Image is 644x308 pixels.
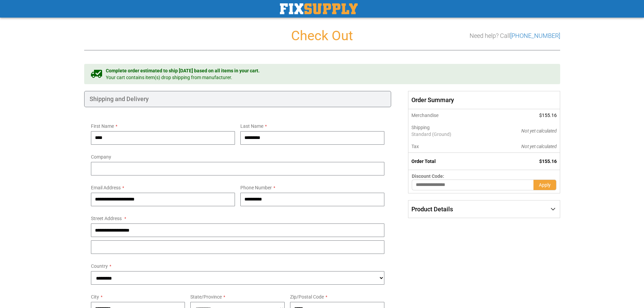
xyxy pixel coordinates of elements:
span: Order Summary [408,91,560,109]
span: Apply [539,182,551,188]
span: Email Address [91,185,121,190]
span: Discount Code: [412,173,444,179]
span: State/Province [190,294,222,300]
span: $155.16 [539,113,557,118]
span: Zip/Postal Code [290,294,324,300]
span: Standard (Ground) [411,131,484,138]
span: City [91,294,99,300]
span: Not yet calculated [521,144,557,149]
span: $155.16 [539,159,557,164]
span: Product Details [411,206,453,213]
span: Complete order estimated to ship [DATE] based on all items in your cart. [106,67,260,74]
span: Street Address [91,216,122,221]
th: Merchandise [408,109,488,121]
span: Country [91,263,108,269]
span: Not yet calculated [521,128,557,134]
button: Apply [533,180,556,190]
a: store logo [280,3,358,14]
span: Company [91,154,111,160]
div: Shipping and Delivery [84,91,391,107]
th: Tax [408,140,488,153]
span: Last Name [240,123,263,129]
h1: Check Out [84,28,560,43]
span: First Name [91,123,114,129]
img: Fix Industrial Supply [280,3,358,14]
strong: Order Total [411,159,436,164]
span: Your cart contains item(s) drop shipping from manufacturer. [106,74,260,81]
a: [PHONE_NUMBER] [510,32,560,39]
span: Phone Number [240,185,272,190]
h3: Need help? Call [470,32,560,39]
span: Shipping [411,125,430,130]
